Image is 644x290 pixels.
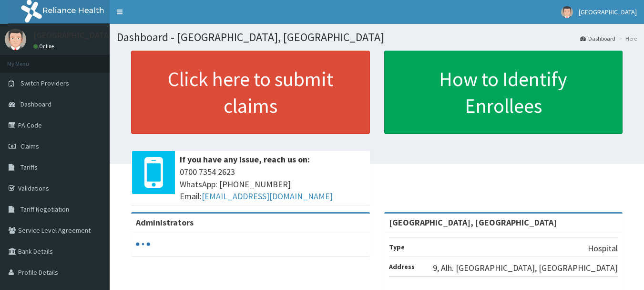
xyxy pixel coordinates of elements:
span: Dashboard [20,100,51,108]
p: [GEOGRAPHIC_DATA] [33,31,112,40]
a: Dashboard [580,34,615,43]
span: 0700 7354 2623 WhatsApp: [PHONE_NUMBER] Email: [180,166,365,203]
b: Address [389,262,415,271]
li: Here [616,34,637,43]
strong: [GEOGRAPHIC_DATA], [GEOGRAPHIC_DATA] [389,217,557,228]
img: User Image [561,6,573,18]
img: User Image [5,29,26,50]
span: Tariffs [20,163,38,172]
span: [GEOGRAPHIC_DATA] [579,8,637,16]
h1: Dashboard - [GEOGRAPHIC_DATA], [GEOGRAPHIC_DATA] [117,31,637,43]
b: Type [389,243,405,251]
svg: audio-loading [136,237,150,251]
span: Switch Providers [20,79,69,87]
p: Hospital [588,242,618,255]
span: Claims [20,142,39,150]
b: If you have any issue, reach us on: [180,154,310,165]
a: How to Identify Enrollees [384,51,623,134]
a: [EMAIL_ADDRESS][DOMAIN_NAME] [202,191,333,202]
span: Tariff Negotiation [20,205,69,214]
a: Online [33,43,56,50]
p: 9, Alh. [GEOGRAPHIC_DATA], [GEOGRAPHIC_DATA] [433,262,618,274]
a: Click here to submit claims [131,51,370,134]
b: Administrators [136,217,194,228]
